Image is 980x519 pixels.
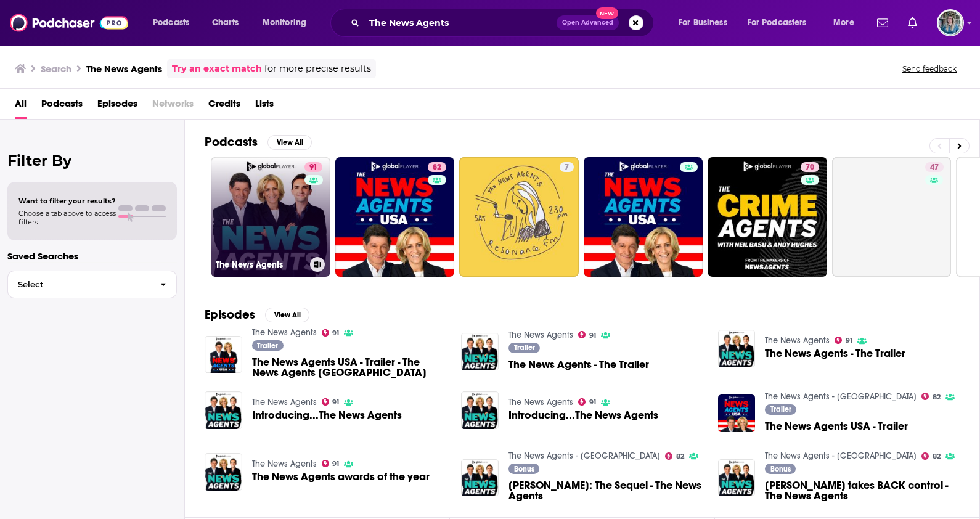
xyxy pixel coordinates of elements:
[252,472,430,482] a: The News Agents awards of the year
[332,461,339,467] span: 91
[508,359,649,370] a: The News Agents - The Trailer
[578,331,596,338] a: 91
[205,391,242,429] a: Introducing...The News Agents
[665,452,684,460] a: 82
[872,12,893,33] a: Show notifications dropdown
[205,134,312,150] a: PodcastsView All
[97,94,137,119] span: Episodes
[252,410,402,420] a: Introducing...The News Agents
[718,459,756,497] img: Trump takes BACK control - The News Agents
[322,329,340,337] a: 91
[921,452,941,460] a: 82
[748,14,807,31] span: For Podcasters
[903,12,922,33] a: Show notifications dropdown
[740,13,825,33] button: open menu
[205,307,255,322] h2: Episodes
[322,460,340,467] a: 91
[335,157,455,277] a: 82
[589,333,596,338] span: 91
[304,162,322,172] a: 91
[514,344,535,351] span: Trailer
[508,480,703,501] a: Donald Trump: The Sequel - The News Agents
[770,406,791,413] span: Trailer
[832,157,952,277] a: 47
[825,13,870,33] button: open menu
[342,9,666,37] div: Search podcasts, credits, & more...
[765,480,960,501] span: [PERSON_NAME] takes BACK control - The News Agents
[144,13,205,33] button: open menu
[205,453,242,491] img: The News Agents awards of the year
[8,280,150,288] span: Select
[933,454,941,459] span: 82
[765,451,917,461] a: The News Agents - USA
[257,342,278,349] span: Trailer
[461,459,499,497] img: Donald Trump: The Sequel - The News Agents
[718,330,756,367] img: The News Agents - The Trailer
[578,398,596,406] a: 91
[7,152,177,170] h2: Filter By
[18,209,116,226] span: Choose a tab above to access filters.
[557,15,619,30] button: Open AdvancedNew
[254,13,322,33] button: open menu
[921,393,941,400] a: 82
[589,399,596,405] span: 91
[265,308,309,322] button: View All
[18,197,116,205] span: Want to filter your results?
[252,357,447,378] a: The News Agents USA - Trailer - The News Agents USA
[433,161,441,174] span: 82
[508,330,573,340] a: The News Agents
[216,259,305,270] h3: The News Agents
[565,161,569,174] span: 7
[205,134,258,150] h2: Podcasts
[7,271,177,298] button: Select
[930,161,939,174] span: 47
[7,250,177,262] p: Saved Searches
[676,454,684,459] span: 82
[835,337,852,344] a: 91
[670,13,743,33] button: open menu
[15,94,27,119] a: All
[461,333,499,370] img: The News Agents - The Trailer
[708,157,827,277] a: 70
[459,157,579,277] a: 7
[937,9,964,36] span: Logged in as EllaDavidson
[267,135,312,150] button: View All
[252,327,317,338] a: The News Agents
[846,338,852,343] span: 91
[765,348,905,359] a: The News Agents - The Trailer
[461,391,499,429] img: Introducing...The News Agents
[560,162,574,172] a: 7
[937,9,964,36] img: User Profile
[263,14,306,31] span: Monitoring
[925,162,944,172] a: 47
[765,480,960,501] a: Trump takes BACK control - The News Agents
[364,13,557,33] input: Search podcasts, credits, & more...
[264,62,371,76] span: for more precise results
[309,161,317,174] span: 91
[937,9,964,36] button: Show profile menu
[86,63,162,75] h3: The News Agents
[508,480,703,501] span: [PERSON_NAME]: The Sequel - The News Agents
[10,11,128,35] a: Podchaser - Follow, Share and Rate Podcasts
[679,14,727,31] span: For Business
[765,421,908,431] a: The News Agents USA - Trailer
[208,94,240,119] a: Credits
[255,94,274,119] span: Lists
[205,336,242,374] img: The News Agents USA - Trailer - The News Agents USA
[933,394,941,400] span: 82
[252,357,447,378] span: The News Agents USA - Trailer - The News Agents [GEOGRAPHIC_DATA]
[596,7,618,19] span: New
[172,62,262,76] a: Try an exact match
[508,410,658,420] a: Introducing...The News Agents
[332,399,339,405] span: 91
[41,94,83,119] span: Podcasts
